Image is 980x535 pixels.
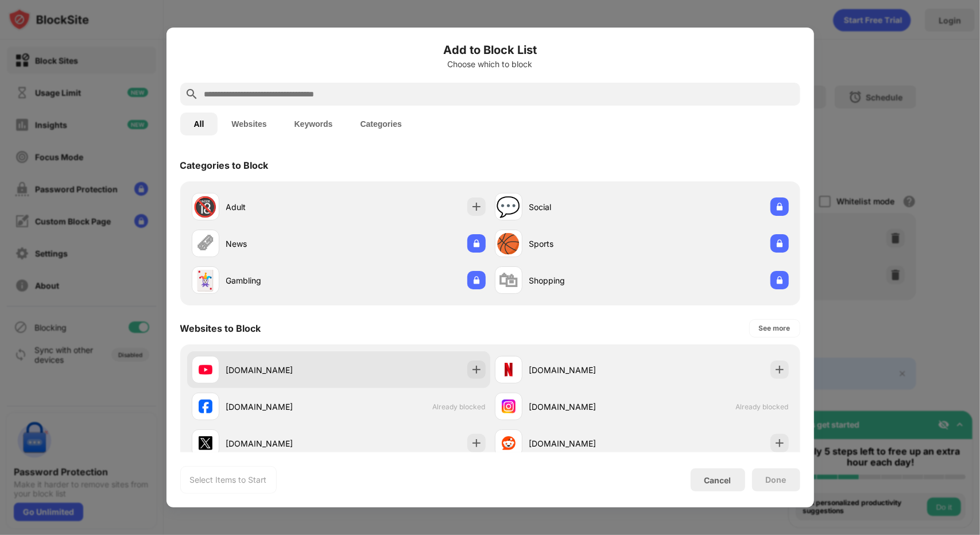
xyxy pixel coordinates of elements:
span: Already blocked [736,402,789,411]
div: Select Items to Start [190,474,267,486]
div: Cancel [704,475,731,485]
h6: Add to Block List [180,41,800,59]
button: Categories [347,113,416,135]
img: favicons [502,436,516,450]
img: search.svg [185,87,199,101]
div: See more [759,323,791,334]
img: favicons [199,436,212,450]
span: Already blocked [433,402,486,411]
div: Categories to Block [180,160,269,171]
div: 🗞 [196,232,215,255]
div: [DOMAIN_NAME] [226,401,339,413]
div: 🔞 [193,195,218,219]
div: 🃏 [193,269,218,292]
div: Social [529,201,642,213]
div: Sports [529,238,642,250]
div: Choose which to block [180,60,800,69]
img: favicons [502,363,516,377]
div: 🏀 [497,232,521,255]
div: [DOMAIN_NAME] [529,437,642,449]
div: [DOMAIN_NAME] [226,437,339,449]
div: Shopping [529,274,642,286]
img: favicons [199,363,212,377]
img: favicons [199,400,212,413]
button: Websites [218,113,280,135]
div: [DOMAIN_NAME] [529,401,642,413]
div: Gambling [226,274,339,286]
div: Websites to Block [180,323,261,334]
div: Adult [226,201,339,213]
div: [DOMAIN_NAME] [226,364,339,376]
div: 🛍 [499,269,518,292]
div: Done [766,475,787,484]
button: Keywords [281,113,347,135]
button: All [180,113,218,135]
div: [DOMAIN_NAME] [529,364,642,376]
img: favicons [502,400,516,413]
div: 💬 [497,195,521,219]
div: News [226,238,339,250]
